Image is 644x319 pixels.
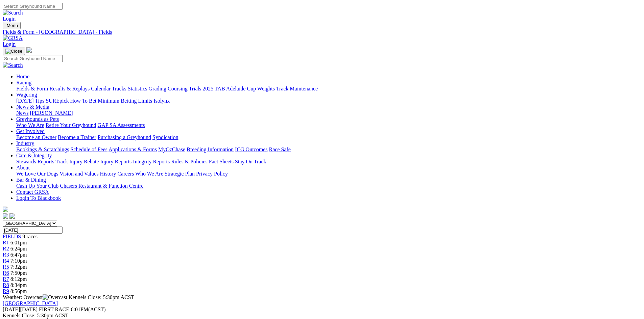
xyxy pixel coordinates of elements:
a: R1 [3,240,9,245]
a: Syndication [152,134,178,140]
span: 7:10pm [10,258,27,264]
a: Track Maintenance [276,86,318,91]
span: R8 [3,282,9,288]
a: Stewards Reports [16,159,54,164]
span: FIRST RACE: [39,307,71,312]
a: Become an Owner [16,134,56,140]
div: Care & Integrity [16,159,641,165]
a: [DATE] Tips [16,98,44,104]
img: Overcast [43,294,67,300]
a: R4 [3,258,9,264]
span: 8:56pm [10,288,27,294]
span: 7:32pm [10,264,27,270]
a: Rules & Policies [171,159,208,164]
span: R9 [3,288,9,294]
a: Race Safe [269,147,290,152]
div: News & Media [16,110,641,116]
a: GAP SA Assessments [98,122,145,128]
a: Integrity Reports [133,159,170,164]
a: Login [3,41,16,47]
a: Who We Are [16,122,44,128]
a: Minimum Betting Limits [98,98,152,104]
a: Bookings & Scratchings [16,147,69,152]
a: [PERSON_NAME] [30,110,73,116]
img: Close [5,49,22,54]
a: [GEOGRAPHIC_DATA] [3,300,58,306]
a: Cash Up Your Club [16,183,58,189]
a: Schedule of Fees [70,147,107,152]
a: Applications & Forms [109,147,157,152]
img: Search [3,10,23,16]
span: Menu [7,23,18,28]
span: 7:50pm [10,270,27,276]
a: ICG Outcomes [235,147,267,152]
a: Privacy Policy [196,171,228,177]
a: Isolynx [153,98,170,104]
div: Get Involved [16,134,641,140]
div: Kennels Close: 5:30pm ACST [3,313,641,319]
span: 6:01PM(ACST) [39,307,106,312]
a: Statistics [128,86,147,91]
a: Coursing [168,86,188,91]
input: Select date [3,227,63,234]
a: History [100,171,116,177]
a: Get Involved [16,128,45,134]
a: FIELDS [3,234,21,239]
span: 9 races [22,234,38,239]
span: 6:47pm [10,252,27,258]
div: Greyhounds as Pets [16,122,641,128]
img: logo-grsa-white.png [26,47,32,53]
a: Track Injury Rebate [55,159,99,164]
a: R2 [3,246,9,251]
span: 8:12pm [10,276,27,282]
a: Vision and Values [59,171,98,177]
a: Fields & Form [16,86,48,91]
div: Industry [16,147,641,153]
button: Toggle navigation [3,48,25,55]
a: MyOzChase [158,147,185,152]
a: Contact GRSA [16,189,49,195]
img: facebook.svg [3,213,8,219]
a: Fact Sheets [209,159,234,164]
a: Wagering [16,92,37,98]
img: GRSA [3,35,23,41]
img: Search [3,62,23,68]
div: Fields & Form - [GEOGRAPHIC_DATA] - Fields [3,29,641,35]
a: Tracks [112,86,126,91]
a: Weights [257,86,275,91]
a: Stay On Track [235,159,266,164]
a: R6 [3,270,9,276]
a: Bar & Dining [16,177,46,183]
a: Purchasing a Greyhound [98,134,151,140]
a: Racing [16,80,31,85]
span: 6:01pm [10,240,27,245]
button: Toggle navigation [3,22,21,29]
a: Who We Are [135,171,163,177]
a: R3 [3,252,9,258]
span: Weather: Overcast [3,294,69,300]
a: R7 [3,276,9,282]
a: Retire Your Greyhound [46,122,96,128]
img: twitter.svg [9,213,15,219]
a: Breeding Information [187,147,234,152]
span: 8:34pm [10,282,27,288]
a: How To Bet [70,98,97,104]
a: Results & Replays [49,86,90,91]
a: Login To Blackbook [16,195,61,201]
a: R5 [3,264,9,270]
img: logo-grsa-white.png [3,207,8,212]
a: News [16,110,28,116]
a: 2025 TAB Adelaide Cup [202,86,256,91]
a: About [16,165,30,170]
span: Kennels Close: 5:30pm ACST [69,294,134,300]
a: Trials [189,86,201,91]
a: News & Media [16,104,49,110]
a: Home [16,74,29,79]
a: Become a Trainer [58,134,96,140]
input: Search [3,55,63,62]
